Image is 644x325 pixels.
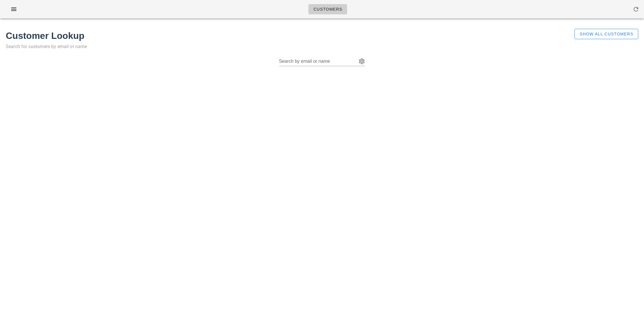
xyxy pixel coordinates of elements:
span: Customers [313,7,343,12]
a: Customers [308,4,347,14]
button: Search by email or name appended action [358,58,365,65]
button: Show All Customers [574,29,638,39]
span: Show All Customers [579,32,633,36]
p: Search for customers by email or name [6,43,532,51]
h1: Customer Lookup [6,29,532,43]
